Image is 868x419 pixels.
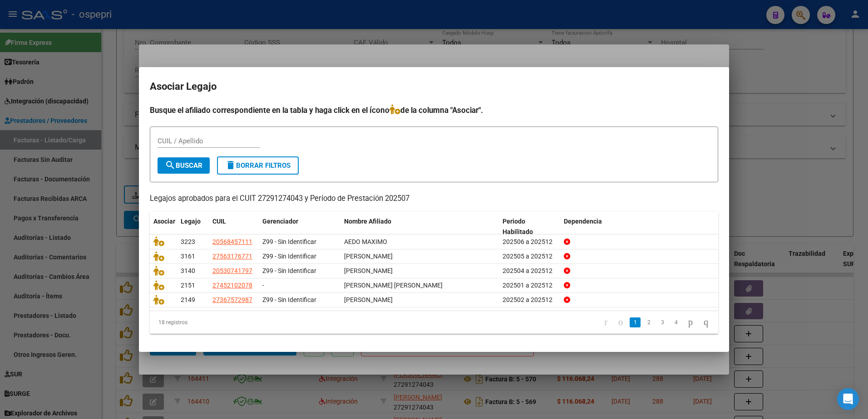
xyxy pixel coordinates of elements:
a: go to last page [700,317,712,327]
div: 202505 a 202512 [503,251,557,262]
span: Z99 - Sin Identificar [262,253,316,260]
a: 1 [630,317,641,327]
span: SOLIS NAHIARA EVELIN [344,282,443,289]
span: Z99 - Sin Identificar [262,296,316,303]
span: AEDO MAXIMO [344,238,387,245]
a: go to previous page [614,317,627,327]
span: - [262,282,264,289]
div: 202506 a 202512 [503,237,557,247]
span: 20568457111 [212,238,252,245]
span: ALVAREZ ROCIO DAIANA [344,296,393,303]
span: 27367572987 [212,296,252,303]
span: MENDEZ BARRIGA LUISANA DANALI [344,253,393,260]
span: 3161 [181,253,195,260]
button: Borrar Filtros [217,156,299,175]
span: Gerenciador [262,218,298,225]
span: Z99 - Sin Identificar [262,267,316,274]
datatable-header-cell: Nombre Afiliado [340,212,499,242]
div: 202501 a 202512 [503,280,557,291]
span: 2151 [181,282,195,289]
a: 3 [657,317,668,327]
div: 202504 a 202512 [503,266,557,276]
span: 2149 [181,296,195,303]
a: 2 [643,317,654,327]
span: Nombre Afiliado [344,218,391,225]
span: 27563176771 [212,253,252,260]
span: 3140 [181,267,195,274]
li: page 3 [656,315,669,330]
span: 27452102078 [212,282,252,289]
datatable-header-cell: Periodo Habilitado [499,212,560,242]
p: Legajos aprobados para el CUIT 27291274043 y Período de Prestación 202507 [150,193,718,205]
span: Buscar [165,161,202,170]
li: page 4 [669,315,683,330]
datatable-header-cell: Dependencia [560,212,719,242]
datatable-header-cell: Legajo [177,212,209,242]
span: RETAMAL SANTINO BENJAMIN [344,267,393,274]
div: Open Intercom Messenger [837,388,859,410]
mat-icon: search [165,160,176,171]
span: Asociar [153,218,175,225]
datatable-header-cell: Gerenciador [259,212,340,242]
h4: Busque el afiliado correspondiente en la tabla y haga click en el ícono de la columna "Asociar". [150,104,718,116]
a: go to next page [684,317,697,327]
span: Dependencia [564,218,602,225]
li: page 1 [628,315,642,330]
h2: Asociar Legajo [150,78,718,95]
a: 4 [671,317,681,327]
span: CUIL [212,218,226,225]
datatable-header-cell: CUIL [209,212,259,242]
div: 202502 a 202512 [503,295,557,305]
span: Z99 - Sin Identificar [262,238,316,245]
span: Legajo [181,218,201,225]
span: Periodo Habilitado [503,218,533,235]
div: 18 registros [150,311,262,334]
mat-icon: delete [225,160,236,171]
span: 3223 [181,238,195,245]
a: go to first page [600,317,612,327]
span: 20530741797 [212,267,252,274]
button: Buscar [158,157,210,174]
datatable-header-cell: Asociar [150,212,177,242]
span: Borrar Filtros [225,161,291,170]
li: page 2 [642,315,656,330]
